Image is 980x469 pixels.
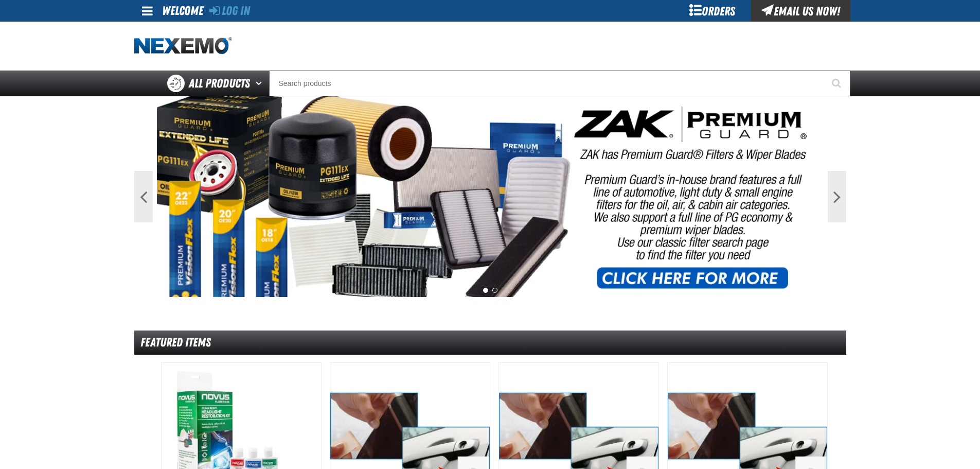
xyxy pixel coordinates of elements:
button: Start Searching [825,71,850,96]
img: Nexemo logo [134,37,232,55]
span: All Products [189,74,250,93]
img: PG Filters & Wipers [157,96,824,297]
button: Previous [134,171,153,222]
button: 2 of 2 [492,288,497,293]
div: Featured Items [134,331,846,355]
input: Search [269,71,850,96]
button: Next [828,171,846,222]
button: Open All Products pages [252,71,269,96]
a: Log In [209,4,250,18]
button: 1 of 2 [483,288,488,293]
